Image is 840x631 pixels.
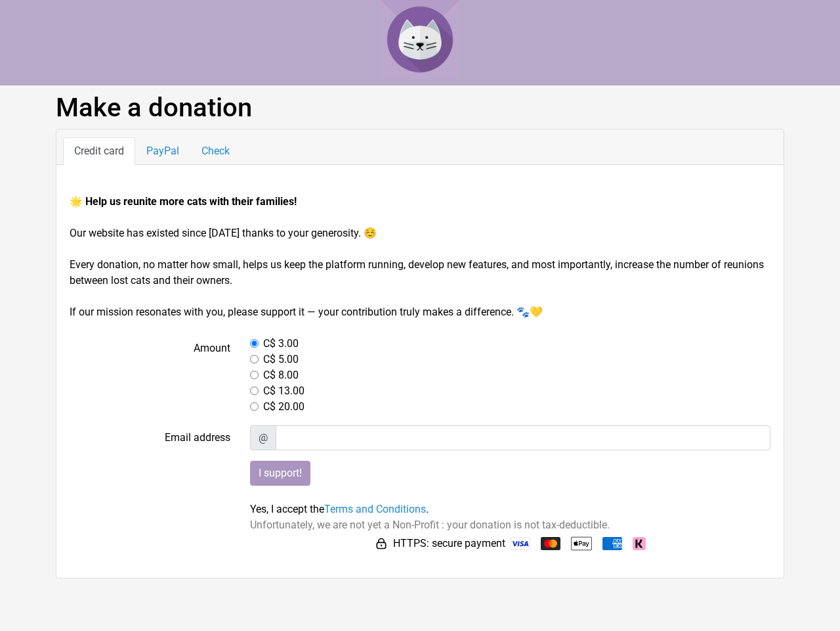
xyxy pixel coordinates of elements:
span: Unfortunately, we are not yet a Non-Profit : your donation is not tax-deductible. [250,519,610,531]
span: @ [250,425,276,450]
label: Amount [60,336,240,415]
strong: 🌟 Help us reunite more cats with their families! [70,195,297,208]
img: Visa [511,537,530,550]
img: American Express [602,537,622,550]
label: C$ 13.00 [263,383,304,399]
h1: Make a donation [56,92,784,124]
label: C$ 8.00 [263,367,299,383]
img: Mastercard [541,537,560,550]
label: Email address [60,425,240,450]
form: Our website has existed since [DATE] thanks to your generosity. ☺️ Every donation, no matter how ... [70,194,770,554]
a: Terms and Conditions [324,503,426,515]
label: C$ 5.00 [263,352,299,367]
label: C$ 3.00 [263,336,299,352]
img: Apple Pay [571,533,592,554]
img: HTTPS: secure payment [375,537,388,550]
input: I support! [250,461,310,486]
a: PayPal [135,137,190,165]
a: Credit card [63,137,135,165]
span: HTTPS: secure payment [393,536,505,551]
label: C$ 20.00 [263,399,304,415]
a: Check [190,137,241,165]
img: Klarna [633,537,646,550]
span: Yes, I accept the . [250,503,429,515]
